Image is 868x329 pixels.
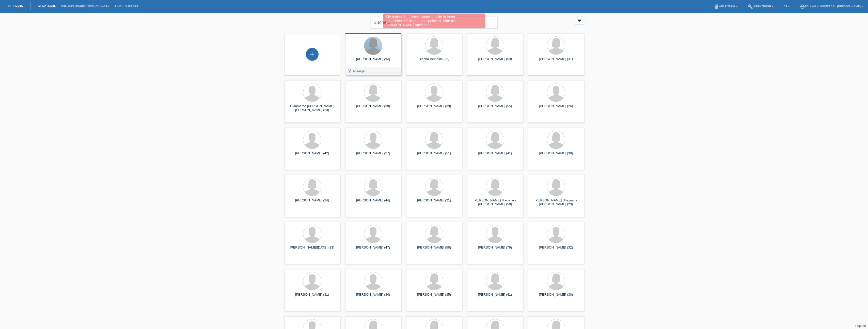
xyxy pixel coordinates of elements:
i: launch [347,69,352,74]
div: [PERSON_NAME] (79) [471,245,519,254]
div: [PERSON_NAME] (30) [532,293,580,301]
div: [PERSON_NAME] (55) [471,104,519,112]
div: Kund*in hinzufügen [306,50,318,59]
a: account_circlePallas Kliniken AG - [PERSON_NAME] ▾ [797,5,865,8]
div: [PERSON_NAME] (42) [288,151,336,159]
i: account_circle [800,4,805,9]
div: [PERSON_NAME] (38) [349,104,397,112]
span: Anzeigen [353,69,366,73]
a: MF Health [8,4,23,8]
div: [PERSON_NAME] (41) [471,293,519,301]
div: [PERSON_NAME] (21) [410,198,458,207]
div: [PERSON_NAME] (31) [532,57,580,65]
div: [PERSON_NAME] (32) [532,245,580,254]
div: [PERSON_NAME] (34) [349,293,397,301]
a: DE ▾ [781,5,792,8]
a: Kund*innen [36,5,59,8]
div: [PERSON_NAME] (51) [410,151,458,159]
a: buildWerkzeuge ▾ [745,5,776,8]
div: [PERSON_NAME] (35) [410,293,458,301]
i: book [714,4,719,9]
div: [PERSON_NAME] (24) [288,198,336,207]
div: [PERSON_NAME] (41) [471,151,519,159]
div: [PERSON_NAME][DATE] (23) [288,245,336,254]
a: bookAnleitung ▾ [711,5,740,8]
div: Bleona Bekteshi (25) [410,57,458,65]
div: [PERSON_NAME] Macorreia [PERSON_NAME] (50) [471,198,519,207]
div: [PERSON_NAME] (47) [349,245,397,254]
i: build [748,4,753,9]
div: [PERSON_NAME] (27) [349,151,397,159]
a: Support [855,324,866,328]
div: [PERSON_NAME] (26) [532,104,580,112]
a: Behandlungen / Abbuchungen [59,5,112,8]
div: Sie haben die falsche Anmeldeseite in Ihren Lesezeichen/Favoriten gespeichert. Bitte nicht [DOMAI... [383,13,485,28]
a: launch Anzeigen [347,69,367,73]
div: [PERSON_NAME] (58) [410,245,458,254]
div: [PERSON_NAME] (53) [471,57,519,65]
div: [PERSON_NAME] (39) [410,104,458,112]
div: [PERSON_NAME] (31) [288,293,336,301]
div: [PERSON_NAME] (34) [349,57,397,65]
div: Gianmarco [PERSON_NAME] [PERSON_NAME] (23) [288,104,336,112]
div: [PERSON_NAME] (44) [349,198,397,207]
div: [PERSON_NAME] Shazmina [PERSON_NAME] (29) [532,198,580,207]
div: [PERSON_NAME] (38) [532,151,580,159]
a: E-Mail Support [112,5,141,8]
